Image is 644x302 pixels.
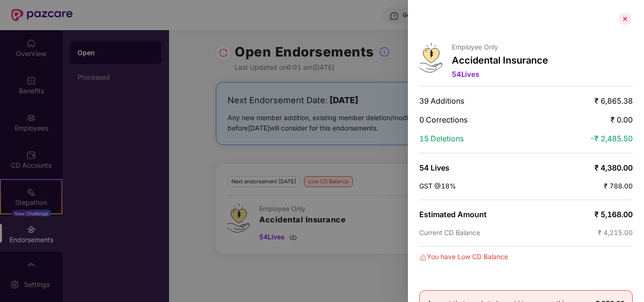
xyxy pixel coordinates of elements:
[419,253,427,261] img: svg+xml;base64,PHN2ZyBpZD0iRGFuZ2VyLTMyeDMyIiB4bWxucz0iaHR0cDovL3d3dy53My5vcmcvMjAwMC9zdmciIHdpZH...
[452,55,548,66] p: Accidental Insurance
[604,182,633,190] span: ₹ 788.00
[594,96,633,106] span: ₹ 6,865.38
[598,229,633,237] span: ₹ 4,215.00
[452,43,548,51] p: Employee Only
[419,43,442,73] img: svg+xml;base64,PHN2ZyB4bWxucz0iaHR0cDovL3d3dy53My5vcmcvMjAwMC9zdmciIHdpZHRoPSI0OS4zMjEiIGhlaWdodD...
[594,163,633,172] span: ₹ 4,380.00
[419,229,480,237] span: Current CD Balance
[610,115,633,124] span: ₹ 0.00
[419,163,449,172] span: 54 Lives
[590,134,633,143] span: -₹ 2,485.50
[419,134,464,143] span: 15 Deletions
[419,210,487,219] span: Estimated Amount
[419,96,464,106] span: 39 Additions
[419,252,633,262] div: You have Low CD Balance
[419,182,456,190] span: GST @18%
[419,115,467,124] span: 0 Corrections
[594,210,633,219] span: ₹ 5,168.00
[452,70,479,79] span: 54 Lives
